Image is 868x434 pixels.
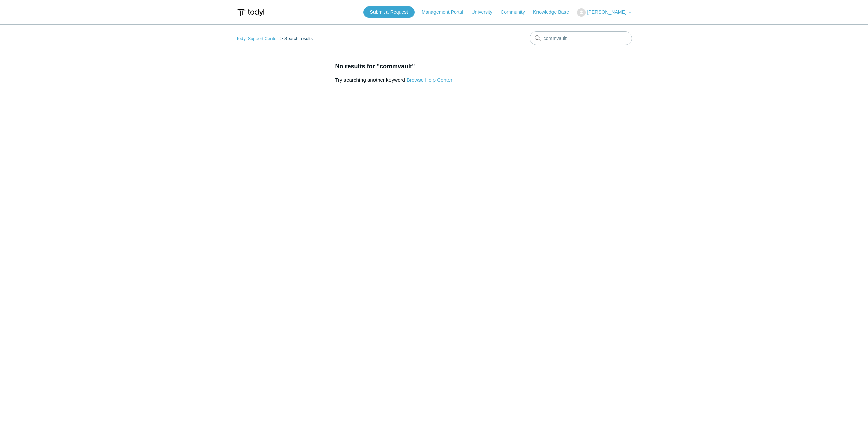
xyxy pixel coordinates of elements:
[363,6,415,18] a: Submit a Request
[587,9,626,15] span: [PERSON_NAME]
[236,36,278,41] a: Todyl Support Center
[530,31,632,45] input: Search
[279,36,313,41] li: Search results
[471,9,499,16] a: University
[236,6,265,19] img: Todyl Support Center Help Center home page
[501,9,532,16] a: Community
[533,9,576,16] a: Knowledge Base
[236,36,279,41] li: Todyl Support Center
[335,76,632,84] p: Try searching another keyword.
[577,8,632,17] button: [PERSON_NAME]
[407,77,452,83] a: Browse Help Center
[422,9,470,16] a: Management Portal
[335,62,632,71] h1: No results for "commvault"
